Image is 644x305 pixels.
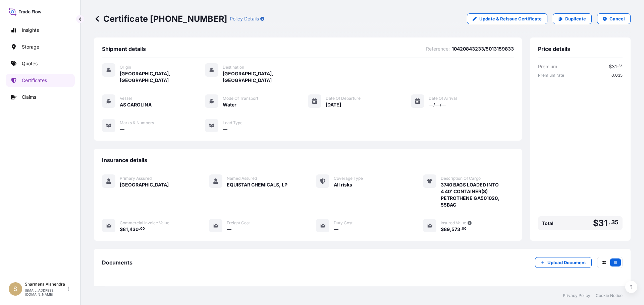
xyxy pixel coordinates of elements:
span: 00 [140,228,145,230]
span: — [334,226,338,233]
span: 31 [598,219,607,227]
span: Commercial Invoice Value [120,220,169,226]
span: S [13,286,17,292]
a: Claims [6,90,75,104]
span: Destination [223,65,244,70]
p: Upload Document [547,259,586,266]
span: Coverage Type [334,176,363,181]
a: Quotes [6,57,75,70]
span: [GEOGRAPHIC_DATA] [120,181,169,188]
span: Load Type [223,120,243,126]
span: 573 [451,227,460,232]
p: Quotes [22,60,38,67]
span: All risks [334,181,352,188]
span: Date of Arrival [429,96,457,101]
span: 3740 BAGS LOADED INTO 4 40' CONTAINER(S) PETROTHENE GA501020, 55BAG [441,181,514,208]
a: Update & Reissue Certificate [467,13,547,24]
span: Water [223,101,236,108]
span: Description Of Cargo [441,176,481,181]
span: . [608,220,610,224]
span: [DATE] [326,101,341,108]
p: Certificate [PHONE_NUMBER] [94,13,227,24]
p: Update & Reissue Certificate [479,15,542,22]
span: Premium [538,63,557,70]
span: —/—/— [429,101,446,108]
span: Mode of Transport [223,96,258,101]
p: Sharmena Alahendra [25,282,66,287]
p: Cancel [609,15,625,22]
span: Shipment details [102,46,146,52]
span: Price details [538,46,570,52]
span: 430 [129,227,139,232]
span: 35 [611,220,619,224]
span: , [450,227,451,232]
span: Documents [102,259,132,266]
span: Reference : [426,46,450,52]
span: $ [120,227,123,232]
span: — [223,126,227,133]
span: Duty Cost [334,220,353,226]
span: EQUISTAR CHEMICALS, LP [227,181,287,188]
span: $ [441,227,444,232]
span: . [139,228,140,230]
a: Insights [6,23,75,37]
span: Vessel [120,96,132,101]
p: Storage [22,44,39,50]
span: [GEOGRAPHIC_DATA], [GEOGRAPHIC_DATA] [223,70,308,84]
span: 89 [444,227,450,232]
span: Primary Assured [120,176,152,181]
span: Date of Departure [326,96,361,101]
a: Storage [6,40,75,54]
span: Insured Value [441,220,466,226]
p: Policy Details [230,15,259,22]
span: Marks & Numbers [120,120,154,126]
a: Duplicate [553,13,592,24]
button: Cancel [597,13,631,24]
span: 81 [123,227,128,232]
span: 31 [612,64,617,69]
span: Named Assured [227,176,257,181]
a: Cookie Notice [596,293,623,298]
span: — [227,226,231,233]
span: 0.035 [611,73,623,78]
span: Insurance details [102,157,147,163]
span: , [128,227,129,232]
span: . [617,65,618,67]
span: Origin [120,65,131,70]
p: Duplicate [565,15,586,22]
a: Privacy Policy [563,293,590,298]
span: $ [609,64,612,69]
span: 00 [462,228,467,230]
span: — [120,126,124,133]
span: Freight Cost [227,220,250,226]
span: AS CAROLINA [120,101,152,108]
p: Certificates [22,77,47,84]
span: 10420843233/5013159833 [452,46,514,52]
p: [EMAIL_ADDRESS][DOMAIN_NAME] [25,288,66,296]
p: Insights [22,27,39,33]
span: 35 [619,65,623,67]
span: [GEOGRAPHIC_DATA], [GEOGRAPHIC_DATA] [120,70,205,84]
span: Premium rate [538,73,564,78]
span: . [461,228,462,230]
p: Claims [22,94,36,100]
a: Certificates [6,74,75,87]
span: $ [593,219,598,227]
button: Upload Document [535,257,592,268]
span: Total [542,220,553,227]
